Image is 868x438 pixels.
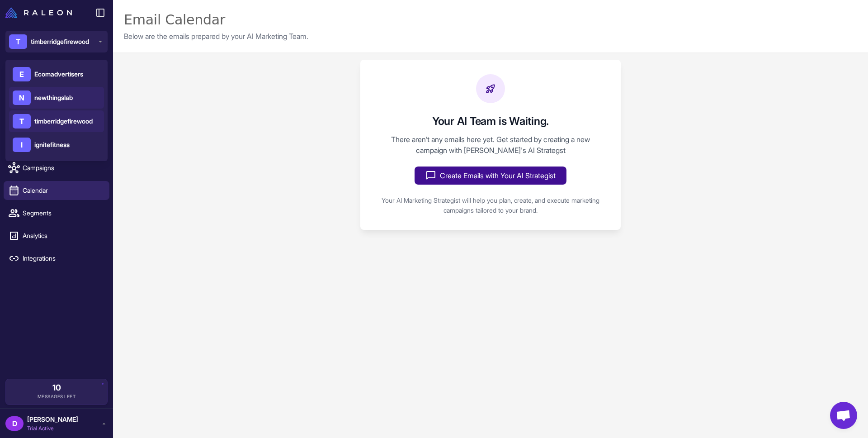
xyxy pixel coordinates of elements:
span: Analytics [23,231,102,241]
div: I [13,138,31,152]
span: ignitefitness [34,140,70,150]
span: 10 [52,384,61,392]
span: timberridgefirewood [34,116,93,126]
div: E [13,67,31,81]
p: There aren't any emails here yet. Get started by creating a new campaign with [PERSON_NAME]'s AI ... [389,134,592,156]
a: Email Design [4,136,109,155]
a: Campaigns [4,158,109,177]
a: Raleon Logo [5,7,75,18]
h2: Your AI Team is Waiting. [389,114,592,129]
span: Campaigns [23,163,102,173]
span: Trial Active [27,424,78,433]
div: Open chat [830,402,857,429]
span: Ecomadvertisers [34,69,83,79]
div: D [5,416,24,431]
span: Integrations [23,253,102,263]
span: timberridgefirewood [31,37,89,47]
div: T [9,34,27,49]
button: Ttimberridgefirewood [5,31,108,52]
a: Integrations [4,249,109,268]
a: Calendar [4,181,109,200]
span: Segments [23,208,102,218]
div: N [13,90,31,105]
button: Create Emails with Your AI Strategist [415,167,566,185]
span: [PERSON_NAME] [27,414,78,424]
p: Your AI Marketing Strategist will help you plan, create, and execute marketing campaigns tailored... [375,195,606,215]
span: Calendar [23,186,102,195]
div: Email Calendar [124,11,308,29]
p: Below are the emails prepared by your AI Marketing Team. [124,31,308,42]
a: Segments [4,204,109,223]
span: Messages Left [38,393,76,400]
img: Raleon Logo [5,7,72,18]
div: T [13,114,31,129]
a: Analytics [4,226,109,245]
a: Knowledge [4,113,109,132]
span: newthingslab [34,93,73,103]
a: Chats [4,90,109,109]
